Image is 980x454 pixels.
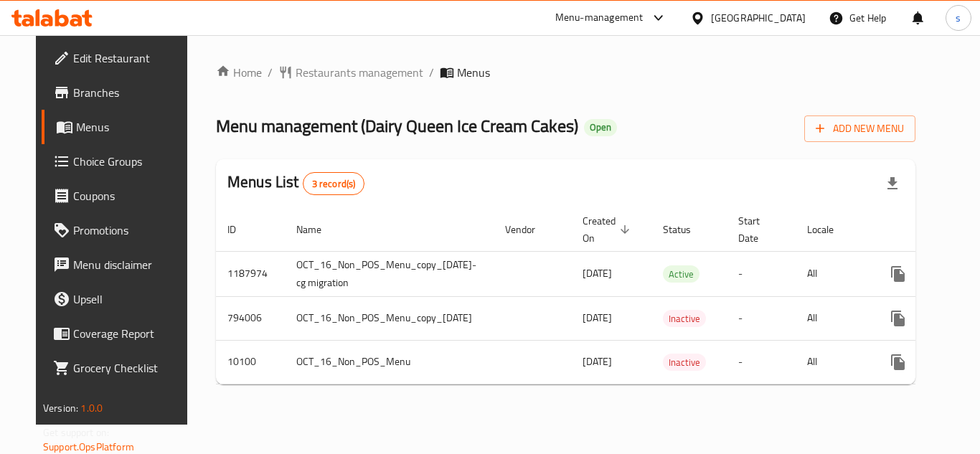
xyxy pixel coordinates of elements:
span: Edit Restaurant [73,49,188,67]
a: Home [216,64,262,81]
div: Open [584,119,617,136]
td: - [727,340,796,384]
button: Add New Menu [804,115,915,142]
td: OCT_16_Non_POS_Menu [285,340,494,384]
span: Menus [76,118,188,136]
span: Menu management ( Dairy Queen Ice Cream Cakes ) [216,110,578,142]
button: more [881,257,915,291]
nav: breadcrumb [216,64,915,81]
div: Total records count [303,172,365,195]
td: 10100 [216,340,285,384]
a: Branches [42,75,199,110]
h2: Menus List [227,171,364,195]
td: All [796,340,870,384]
a: Menus [42,110,199,144]
span: Menus [457,64,490,81]
span: Get support on: [43,423,109,442]
span: Active [663,266,699,283]
div: [GEOGRAPHIC_DATA] [711,10,806,26]
td: - [727,251,796,296]
span: Add New Menu [816,120,904,138]
td: - [727,296,796,340]
div: Inactive [663,310,706,327]
span: Locale [807,221,852,238]
a: Promotions [42,213,199,247]
td: All [796,251,870,296]
span: Vendor [505,221,554,238]
span: [DATE] [583,308,612,327]
a: Choice Groups [42,144,199,179]
span: Inactive [663,311,706,327]
span: s [956,10,961,26]
li: / [429,64,434,81]
span: Menu disclaimer [73,256,188,273]
span: 1.0.0 [80,399,103,417]
div: Inactive [663,354,706,371]
span: [DATE] [583,264,612,283]
span: Upsell [73,290,188,308]
span: Open [584,121,617,133]
a: Coupons [42,179,199,213]
span: Coverage Report [73,325,188,342]
span: [DATE] [583,352,612,371]
a: Upsell [42,282,199,316]
li: / [268,64,273,81]
div: Menu-management [555,9,644,27]
span: Branches [73,84,188,101]
button: more [881,301,915,336]
span: 3 record(s) [303,177,364,191]
a: Grocery Checklist [42,351,199,385]
div: Active [663,265,699,283]
td: OCT_16_Non_POS_Menu_copy_[DATE] [285,296,494,340]
span: Name [296,221,340,238]
span: Status [663,221,710,238]
span: Created On [583,212,634,247]
span: ID [227,221,255,238]
td: All [796,296,870,340]
a: Restaurants management [278,64,423,81]
span: Inactive [663,354,706,371]
span: Start Date [738,212,778,247]
button: more [881,345,915,379]
td: OCT_16_Non_POS_Menu_copy_[DATE]-cg migration [285,251,494,296]
td: 794006 [216,296,285,340]
a: Coverage Report [42,316,199,351]
span: Promotions [73,222,188,239]
span: Version: [43,399,78,417]
span: Restaurants management [296,64,423,81]
td: 1187974 [216,251,285,296]
a: Edit Restaurant [42,41,199,75]
span: Choice Groups [73,153,188,170]
a: Menu disclaimer [42,247,199,282]
div: Export file [875,166,910,201]
span: Coupons [73,187,188,204]
span: Grocery Checklist [73,359,188,377]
